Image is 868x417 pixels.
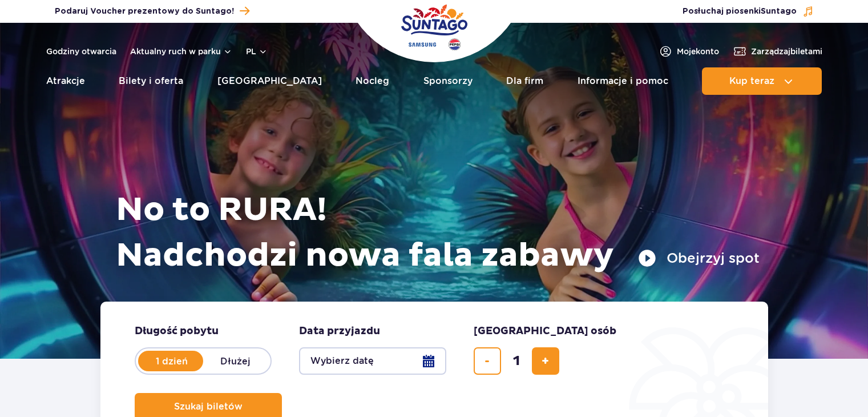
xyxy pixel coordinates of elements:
[174,402,243,412] span: Szukaj biletów
[46,67,85,95] a: Atrakcje
[638,249,760,267] button: Obejrzyj spot
[729,76,774,86] span: Kup teraz
[139,349,204,373] label: 1 dzień
[532,347,559,375] button: dodaj bilet
[116,187,760,279] h1: No to RURA! Nadchodzi nowa fala zabawy
[474,324,616,338] span: [GEOGRAPHIC_DATA] osób
[217,67,322,95] a: [GEOGRAPHIC_DATA]
[733,45,822,58] a: Zarządzajbiletami
[506,67,543,95] a: Dla firm
[135,324,219,338] span: Długość pobytu
[119,67,183,95] a: Bilety i oferta
[356,67,389,95] a: Nocleg
[55,3,249,19] a: Podaruj Voucher prezentowy do Suntago!
[130,47,232,56] button: Aktualny ruch w parku
[751,46,822,57] span: Zarządzaj biletami
[683,6,814,17] button: Posłuchaj piosenkiSuntago
[299,347,446,375] button: Wybierz datę
[702,67,822,95] button: Kup teraz
[55,6,234,17] span: Podaruj Voucher prezentowy do Suntago!
[423,67,473,95] a: Sponsorzy
[578,67,668,95] a: Informacje i pomoc
[246,46,268,57] button: pl
[46,46,116,57] a: Godziny otwarcia
[203,349,268,373] label: Dłużej
[761,7,797,15] span: Suntago
[683,6,797,17] span: Posłuchaj piosenki
[299,324,380,338] span: Data przyjazdu
[503,347,530,375] input: liczba biletów
[677,46,719,57] span: Moje konto
[659,45,719,58] a: Mojekonto
[474,347,501,375] button: usuń bilet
